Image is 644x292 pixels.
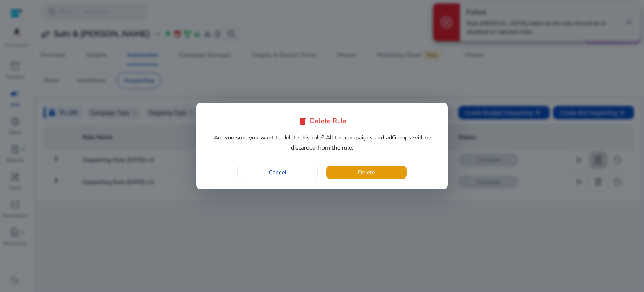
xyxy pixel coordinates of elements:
span: Cancel [269,168,286,177]
div: Delete Rule [207,116,437,126]
button: Cancel [237,166,318,179]
span: Delete [358,168,375,177]
button: Delete [326,166,407,179]
p: Are you sure you want to delete this rule? All the campaigns and adGroups will be discarded from ... [207,133,437,153]
span: delete [298,116,308,126]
